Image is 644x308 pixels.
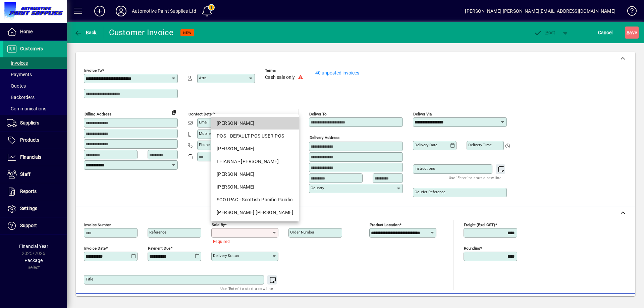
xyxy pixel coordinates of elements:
mat-label: Attn [199,75,206,80]
div: [PERSON_NAME] [217,171,293,178]
span: Financials [20,154,41,160]
span: Reports [20,189,37,194]
span: Staff [20,171,31,177]
button: Cancel [596,27,614,39]
span: Communications [7,106,46,111]
mat-hint: Use 'Enter' to start a new line [220,285,273,292]
button: Back [72,27,98,39]
button: Save [625,27,639,39]
div: [PERSON_NAME] [217,184,293,191]
mat-option: KIM - Kim Hinton [211,142,299,155]
mat-label: Sold by [212,222,225,227]
mat-label: Email [199,120,209,124]
span: S [627,30,629,35]
a: Communications [3,103,67,114]
span: ave [627,27,637,38]
a: Support [3,217,67,234]
span: Cancel [598,27,613,38]
div: LEIANNA - [PERSON_NAME] [217,158,293,165]
mat-label: Delivery date [415,143,437,147]
span: Payments [7,72,32,77]
span: ost [534,30,555,35]
div: [PERSON_NAME] [217,120,293,127]
a: Reports [3,183,67,200]
mat-label: Invoice date [84,246,106,251]
div: SCOTPAC - Scottish Pacific Pacific [217,196,293,203]
span: Invoices [7,60,28,66]
div: POS - DEFAULT POS USER POS [217,133,293,140]
mat-label: Rounding [464,246,480,251]
mat-option: MAUREEN - Maureen Hinton [211,168,299,181]
span: Quotes [7,83,26,89]
span: Suppliers [20,120,39,125]
a: Suppliers [3,115,67,132]
app-page-header-button: Back [67,27,104,39]
mat-option: LEIANNA - Leianna Lemalu [211,155,299,168]
span: Financial Year [19,244,48,249]
span: Backorders [7,95,35,100]
mat-label: Instructions [415,166,435,171]
mat-option: POS - DEFAULT POS USER POS [211,130,299,142]
mat-label: Payment due [148,246,170,251]
mat-option: SHALINI - Shalini Cyril [211,206,299,219]
mat-option: MIKAYLA - Mikayla Hinton [211,181,299,193]
span: NEW [183,31,192,35]
a: Knowledge Base [622,1,636,23]
mat-option: DAVID - Dave Hinton [211,117,299,130]
mat-label: Deliver via [413,112,432,116]
span: Cash sale only [265,75,295,80]
a: Invoices [3,57,67,69]
div: Automotive Paint Supplies Ltd [132,6,196,16]
span: Customers [20,46,43,51]
span: P [545,30,548,35]
mat-label: Title [86,277,93,281]
a: Home [3,23,67,40]
mat-label: Delivery time [468,143,492,147]
mat-label: Freight (excl GST) [464,222,495,227]
button: Post [530,27,559,39]
mat-option: SCOTPAC - Scottish Pacific Pacific [211,193,299,206]
span: Terms [265,68,305,73]
mat-label: Deliver To [309,112,327,116]
div: Customer Invoice [109,27,174,38]
a: Products [3,132,67,149]
a: 40 unposted invoices [315,70,359,75]
mat-label: Mobile [199,131,211,136]
a: Quotes [3,80,67,92]
mat-label: Country [311,186,324,190]
a: Staff [3,166,67,183]
a: Backorders [3,92,67,103]
span: Support [20,223,37,228]
mat-label: Invoice To [84,68,102,73]
mat-label: Order number [290,230,314,235]
a: Payments [3,69,67,80]
mat-label: Delivery status [213,253,239,258]
a: Financials [3,149,67,166]
span: Back [74,30,97,35]
div: [PERSON_NAME] [PERSON_NAME] [217,209,293,216]
mat-label: Invoice number [84,222,111,227]
mat-error: Required [213,238,273,245]
mat-label: Product location [370,222,399,227]
span: Settings [20,206,37,211]
div: [PERSON_NAME] [217,145,293,152]
a: Settings [3,200,67,217]
mat-label: Courier Reference [415,190,445,194]
button: Copy to Delivery address [169,107,179,117]
mat-hint: Use 'Enter' to start a new line [449,174,501,182]
button: Profile [110,5,132,17]
span: Package [24,258,43,263]
mat-label: Phone [199,142,210,147]
div: [PERSON_NAME] [PERSON_NAME][EMAIL_ADDRESS][DOMAIN_NAME] [465,6,615,16]
span: Products [20,137,39,143]
button: Add [89,5,110,17]
span: Home [20,29,33,34]
mat-label: Reference [149,230,166,235]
